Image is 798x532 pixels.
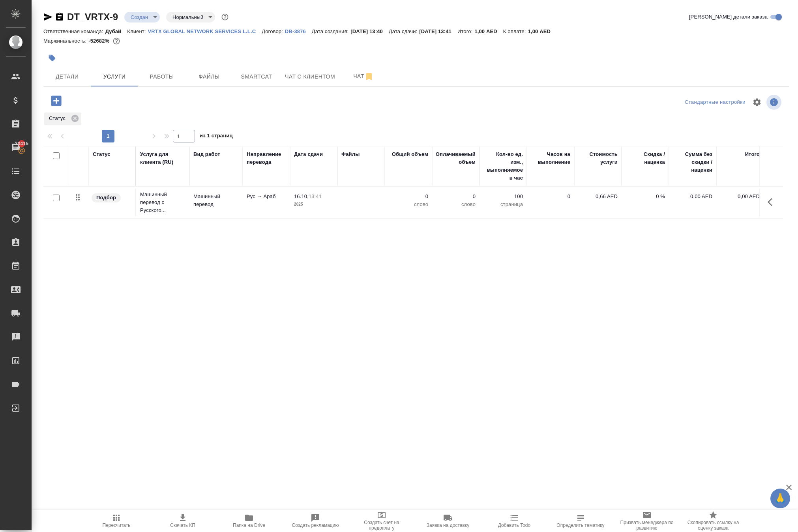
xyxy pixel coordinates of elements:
span: Добавить Todo [498,523,530,528]
span: Файлы [190,72,228,82]
span: [PERSON_NAME] детали заказа [689,13,768,21]
button: Показать кнопки [763,193,782,212]
div: Статус [44,112,81,125]
p: Машинный перевод с Русского... [140,191,185,214]
p: [DATE] 13:41 [419,28,457,34]
button: Добавить Todo [481,510,547,532]
p: 16.10, [294,193,309,199]
span: Чат с клиентом [285,72,335,82]
p: 100 [483,193,523,200]
span: Скопировать ссылку на оценку заказа [685,520,742,531]
span: из 1 страниц [200,131,233,142]
div: Создан [166,12,215,22]
span: Создать рекламацию [292,523,339,528]
p: Договор: [262,28,285,34]
div: Итого [745,150,760,158]
button: Скачать КП [150,510,216,532]
span: Определить тематику [556,523,604,528]
p: 0,66 AED [578,193,618,200]
div: Сумма без скидки / наценки [673,150,712,174]
div: Кол-во ед. изм., выполняемое в час [483,150,523,182]
button: Призвать менеджера по развитию [614,510,680,532]
button: Создать рекламацию [282,510,348,532]
span: 20415 [10,140,33,148]
p: Ответственная команда: [43,28,105,34]
span: Папка на Drive [233,523,265,528]
p: Подбор [96,194,116,202]
span: Детали [48,72,86,82]
div: Скидка / наценка [626,150,665,166]
p: Машинный перевод [193,193,239,208]
p: 0,00 AED [673,193,712,200]
span: 🙏 [774,490,787,507]
div: Файлы [341,150,360,158]
p: -52682% [88,38,111,44]
span: Услуги [96,72,133,82]
p: 0 [389,193,428,200]
p: слово [436,200,476,208]
div: Общий объем [392,150,428,158]
a: DT_VRTX-9 [67,11,118,22]
p: Маржинальность: [43,38,88,44]
button: Определить тематику [547,510,614,532]
a: 20415 [2,138,30,157]
p: 0 [436,193,476,200]
button: Создать счет на предоплату [348,510,415,532]
p: 1,00 AED [474,28,503,34]
button: Скопировать ссылку [55,12,64,22]
p: Рус → Араб [247,193,286,200]
button: Заявка на доставку [415,510,481,532]
span: Призвать менеджера по развитию [618,520,675,531]
button: Папка на Drive [216,510,282,532]
p: VRTX GLOBAL NETWORK SERVICES L.L.C [148,28,262,34]
p: Дубай [105,28,127,34]
div: Стоимость услуги [578,150,618,166]
div: Оплачиваемый объем [436,150,476,166]
div: Направление перевода [247,150,286,166]
p: 2025 [294,200,333,208]
span: Настроить таблицу [747,93,766,112]
p: 0,00 AED [720,193,760,200]
p: страница [483,200,523,208]
div: Часов на выполнение [531,150,570,166]
p: Статус [49,114,68,122]
button: 🙏 [770,489,790,508]
p: К оплате: [503,28,528,34]
span: Smartcat [238,72,275,82]
div: Создан [124,12,160,22]
button: 483.00 AED; 1000.00 RUB; [111,36,122,46]
a: VRTX GLOBAL NETWORK SERVICES L.L.C [148,28,262,34]
p: 13:41 [309,193,322,199]
button: Создан [128,14,150,21]
span: Посмотреть информацию [766,95,783,110]
div: Статус [93,150,111,158]
span: Чат [345,71,382,81]
button: Пересчитать [83,510,150,532]
p: Клиент: [127,28,148,34]
span: Скачать КП [170,523,195,528]
div: Дата сдачи [294,150,323,158]
p: Дата создания: [312,28,350,34]
a: DB-3876 [285,28,312,34]
button: Скопировать ссылку на оценку заказа [680,510,746,532]
p: 1,00 AED [528,28,556,34]
p: слово [389,200,428,208]
p: 0 % [626,193,665,200]
button: Добавить услугу [45,93,67,109]
span: Пересчитать [103,523,131,528]
div: split button [683,96,747,109]
button: Добавить тэг [43,49,61,67]
td: 0 [527,189,574,216]
p: Итого: [457,28,474,34]
p: DB-3876 [285,28,312,34]
button: Нормальный [170,14,206,21]
span: Заявка на доставку [427,523,469,528]
p: Дата сдачи: [389,28,419,34]
p: [DATE] 13:40 [350,28,389,34]
div: Вид работ [193,150,220,158]
span: Создать счет на предоплату [353,520,410,531]
span: Работы [143,72,181,82]
button: Доп статусы указывают на важность/срочность заказа [220,12,230,22]
button: Скопировать ссылку для ЯМессенджера [43,12,53,22]
div: Услуга для клиента (RU) [140,150,185,166]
